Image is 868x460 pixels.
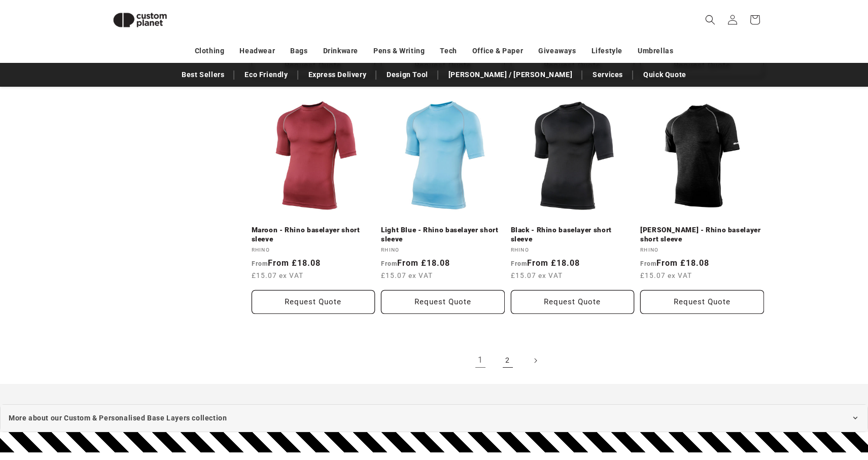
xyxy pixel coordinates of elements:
a: Services [587,66,628,84]
a: Lifestyle [592,42,622,60]
a: Office & Paper [472,42,523,60]
button: Request Quote [252,290,375,314]
a: Drinkware [323,42,358,60]
a: Page 1 [469,349,492,372]
nav: Pagination [252,349,764,372]
a: Design Tool [381,66,433,84]
a: Black - Rhino baselayer short sleeve [511,226,635,243]
summary: Search [699,9,721,31]
span: More about our Custom & Personalised Base Layers collection [9,412,227,424]
button: Request Quote [640,290,764,314]
a: Clothing [195,42,225,60]
iframe: Chat Widget [694,350,868,460]
a: Pens & Writing [373,42,425,60]
a: [PERSON_NAME] / [PERSON_NAME] [443,66,577,84]
button: Request Quote [381,290,505,314]
a: Next page [524,349,546,372]
a: Giveaways [538,42,576,60]
a: Bags [290,42,307,60]
a: Best Sellers [177,66,229,84]
a: [PERSON_NAME] - Rhino baselayer short sleeve [640,226,764,243]
a: Umbrellas [638,42,673,60]
a: Express Delivery [303,66,372,84]
a: Tech [440,42,457,60]
a: Page 2 [497,349,519,372]
a: Light Blue - Rhino baselayer short sleeve [381,226,505,243]
button: Request Quote [511,290,635,314]
img: Custom Planet [105,4,176,36]
a: Headwear [239,42,275,60]
a: Maroon - Rhino baselayer short sleeve [252,226,375,243]
a: Eco Friendly [239,66,293,84]
a: Quick Quote [638,66,691,84]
